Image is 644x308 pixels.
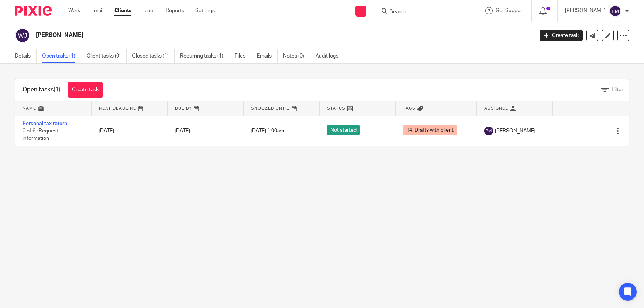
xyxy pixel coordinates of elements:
a: Settings [195,7,215,14]
a: Client tasks (0) [87,49,127,63]
span: 14. Drafts with client [403,125,457,135]
a: Create task [540,30,583,41]
a: Audit logs [316,49,344,63]
a: Team [142,7,155,14]
a: Email [91,7,103,14]
span: [DATE] [175,128,190,134]
span: Tags [403,106,416,110]
a: Create task [68,82,103,98]
span: 0 of 6 · Request information [23,128,58,141]
a: Notes (0) [283,49,310,63]
h1: Open tasks [23,86,61,94]
span: [DATE] 1:00am [251,128,284,134]
a: Open tasks (1) [42,49,81,63]
a: Work [68,7,80,14]
a: Recurring tasks (1) [180,49,229,63]
a: Closed tasks (1) [132,49,175,63]
a: Personal tax return [23,121,67,126]
span: Get Support [496,8,524,13]
span: Not started [327,125,360,135]
img: Pixie [15,6,52,16]
a: Clients [114,7,131,14]
img: svg%3E [15,28,30,43]
p: [PERSON_NAME] [565,7,606,14]
span: Status [327,106,345,110]
td: [DATE] [91,116,167,146]
h2: [PERSON_NAME] [36,31,430,39]
span: Snoozed Until [251,106,290,110]
a: Emails [257,49,278,63]
img: svg%3E [609,5,621,17]
a: Details [15,49,37,63]
span: [PERSON_NAME] [495,127,535,135]
a: Files [235,49,251,63]
a: Reports [166,7,184,14]
span: Filter [612,87,623,92]
span: (1) [54,87,61,93]
input: Search [389,9,455,15]
img: svg%3E [484,127,493,135]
